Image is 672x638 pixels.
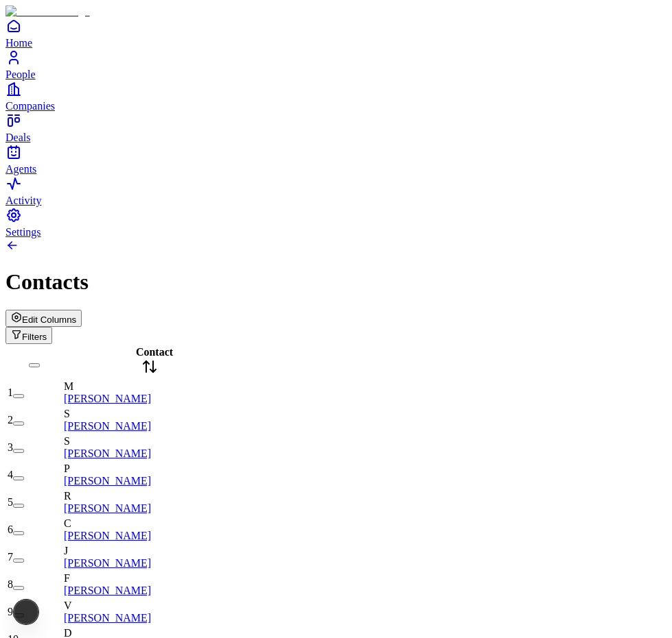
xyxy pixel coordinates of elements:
a: People [5,49,667,80]
div: Open natural language filter [5,327,667,344]
div: C [64,517,235,530]
img: Item Brain Logo [5,5,90,18]
a: [PERSON_NAME] [64,612,151,624]
div: R [64,490,235,502]
span: 6 [8,524,13,535]
div: P [64,463,235,475]
a: Companies [5,81,667,112]
a: [PERSON_NAME] [64,393,151,404]
span: 8 [8,578,13,590]
span: Contact [136,346,173,358]
span: Home [5,37,32,49]
span: 9 [8,606,13,617]
span: Agents [5,163,36,175]
a: Settings [5,207,667,238]
span: People [5,69,36,80]
div: S [64,435,235,447]
span: Deals [5,132,30,143]
div: J [64,545,235,557]
a: [PERSON_NAME] [64,557,151,569]
span: Settings [5,226,41,238]
a: [PERSON_NAME] [64,447,151,459]
div: F [64,572,235,585]
a: [PERSON_NAME] [64,420,151,432]
h1: Contacts [5,269,667,295]
span: Edit Columns [22,315,76,325]
span: Activity [5,195,41,206]
span: 3 [8,441,13,453]
a: [PERSON_NAME] [64,530,151,541]
span: 5 [8,496,13,508]
div: V [64,600,235,612]
a: [PERSON_NAME] [64,475,151,487]
a: Agents [5,144,667,175]
span: 7 [8,551,13,563]
span: Companies [5,100,55,112]
button: Edit Columns [5,310,82,327]
a: Activity [5,175,667,206]
div: S [64,408,235,420]
button: Open natural language filter [5,327,52,344]
span: 2 [8,414,13,426]
a: Home [5,18,667,49]
span: 4 [8,469,13,480]
a: [PERSON_NAME] [64,585,151,596]
a: [PERSON_NAME] [64,502,151,514]
div: M [64,380,235,393]
a: Deals [5,112,667,143]
span: 1 [8,387,13,398]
